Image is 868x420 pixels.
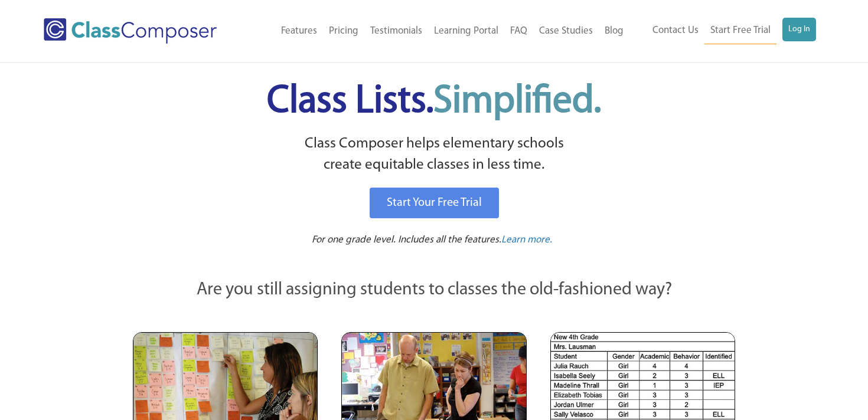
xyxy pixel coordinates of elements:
a: Features [275,18,323,44]
a: Learn more. [501,233,552,248]
a: Pricing [323,18,364,44]
p: Class Composer helps elementary schools create equitable classes in less time. [131,133,737,176]
span: For one grade level. Includes all the features. [312,235,501,245]
a: Learning Portal [428,18,504,44]
a: Start Your Free Trial [370,188,499,218]
a: Log In [782,18,816,41]
p: Are you still assigning students to classes the old-fashioned way? [133,277,735,303]
a: Case Studies [533,18,599,44]
a: FAQ [504,18,533,44]
span: Simplified. [433,83,601,121]
a: Blog [599,18,629,44]
span: Start Your Free Trial [387,197,482,209]
span: Class Lists. [267,83,601,121]
nav: Header Menu [629,18,816,44]
span: Learn more. [501,235,552,245]
nav: Header Menu [247,18,629,44]
img: Class Composer [44,18,217,44]
a: Start Free Trial [704,18,776,44]
a: Testimonials [364,18,428,44]
a: Contact Us [647,18,704,44]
